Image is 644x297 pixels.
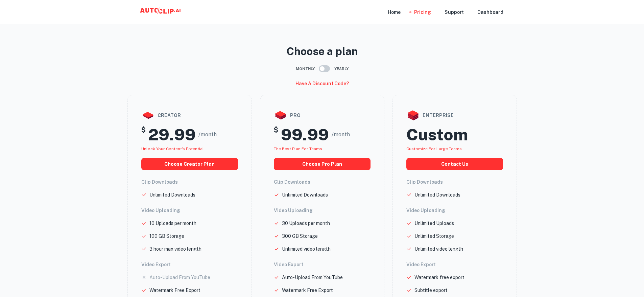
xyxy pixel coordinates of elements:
[332,131,350,139] span: /month
[149,274,210,281] p: Auto-Upload From YouTube
[148,125,196,144] h2: 29.99
[414,191,460,199] p: Unlimited Downloads
[406,178,503,186] h6: Clip Downloads
[141,178,238,186] h6: Clip Downloads
[414,287,448,294] p: Subtitle export
[141,109,238,122] div: creator
[274,146,322,151] span: The best plan for teams
[282,220,330,227] p: 30 Uploads per month
[406,207,503,214] h6: Video Uploading
[295,80,349,87] h6: Have a discount code?
[406,109,503,122] div: enterprise
[282,232,318,240] p: 300 GB Storage
[274,125,278,144] h5: $
[127,43,517,60] p: Choose a plan
[282,245,331,253] p: Unlimited video length
[149,220,196,227] p: 10 Uploads per month
[414,245,463,253] p: Unlimited video length
[198,131,217,139] span: /month
[274,158,371,170] button: choose pro plan
[141,158,238,170] button: choose creator plan
[282,274,343,281] p: Auto-Upload From YouTube
[141,207,238,214] h6: Video Uploading
[274,178,371,186] h6: Clip Downloads
[141,125,146,144] h5: $
[334,66,349,72] span: Yearly
[274,109,371,122] div: pro
[406,261,503,268] h6: Video Export
[149,287,200,294] p: Watermark Free Export
[406,158,503,170] button: Contact us
[149,232,184,240] p: 100 GB Storage
[282,287,333,294] p: Watermark Free Export
[149,245,201,253] p: 3 hour max video length
[141,261,238,268] h6: Video Export
[149,191,195,199] p: Unlimited Downloads
[274,261,371,268] h6: Video Export
[406,125,468,144] h2: Custom
[282,191,328,199] p: Unlimited Downloads
[414,232,454,240] p: Unlimited Storage
[296,66,315,72] span: Monthly
[281,125,329,144] h2: 99.99
[414,220,454,227] p: Unlimited Uploads
[406,146,462,151] span: Customize for large teams
[293,78,352,89] button: Have a discount code?
[141,146,204,151] span: Unlock your Content's potential
[274,207,371,214] h6: Video Uploading
[414,274,464,281] p: Watermark free export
